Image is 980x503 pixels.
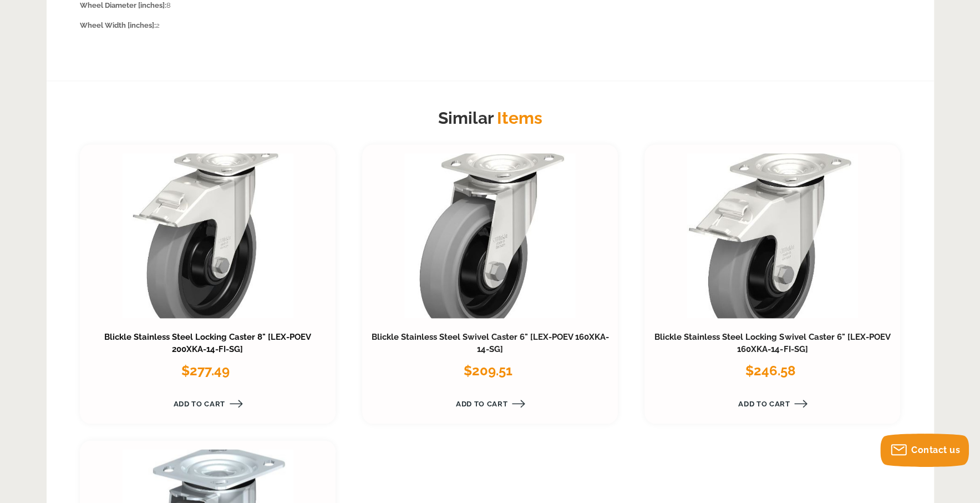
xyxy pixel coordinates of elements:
[89,393,311,415] a: Add to Cart
[80,106,901,130] h2: Similar
[494,108,542,128] span: Items
[181,363,230,379] span: $277.49
[80,21,156,29] strong: Wheel Width [inches]:
[653,393,875,415] a: Add to Cart
[738,400,790,408] span: Add to Cart
[654,332,890,354] a: Blickle Stainless Steel Locking Swivel Caster 6" [LEX-POEV 160XKA-14-FI-SG]
[911,445,960,455] span: Contact us
[745,363,795,379] span: $246.58
[104,332,311,354] a: Blickle Stainless Steel Locking Caster 8" [LEX-POEV 200XKA-14-FI-SG]
[371,332,608,354] a: Blickle Stainless Steel Swivel Caster 6" [LEX-POEV 160XKA-14-SG]
[464,363,512,379] span: $209.51
[80,1,166,9] strong: Wheel Diameter [inches]:
[371,393,593,415] a: Add to Cart
[174,400,225,408] span: Add to Cart
[880,434,969,467] button: Contact us
[456,400,507,408] span: Add to Cart
[80,19,901,32] p: 2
